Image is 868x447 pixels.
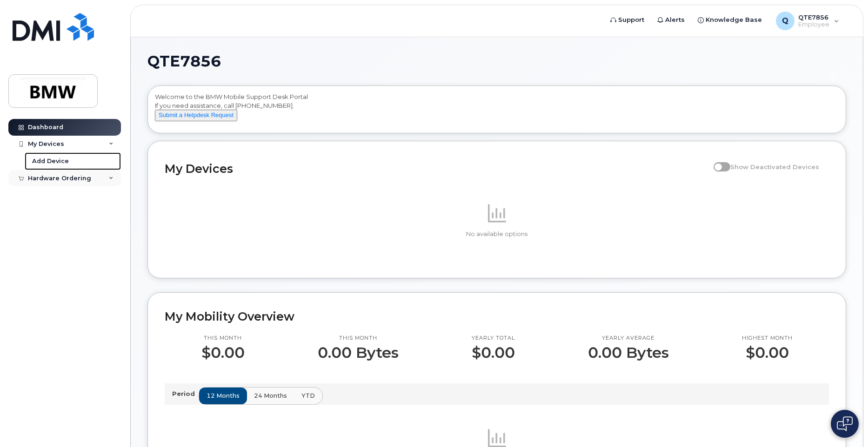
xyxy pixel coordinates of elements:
h2: My Mobility Overview [165,309,829,323]
p: Yearly total [472,335,515,342]
div: Welcome to the BMW Mobile Support Desk Portal If you need assistance, call [PHONE_NUMBER]. [155,92,839,130]
button: Submit a Helpdesk Request [155,110,237,121]
a: Submit a Helpdesk Request [155,111,237,118]
img: Open chat [837,416,853,431]
span: Show Deactivated Devices [730,163,819,171]
p: $0.00 [472,344,515,361]
p: Period [172,389,199,398]
p: No available options [165,230,829,238]
span: YTD [301,391,315,400]
p: 0.00 Bytes [318,344,399,361]
p: 0.00 Bytes [588,344,669,361]
p: $0.00 [201,344,245,361]
p: Highest month [742,335,793,342]
p: Yearly average [588,335,669,342]
span: 24 months [254,391,287,400]
h2: My Devices [165,162,709,176]
input: Show Deactivated Devices [714,158,721,165]
p: $0.00 [742,344,793,361]
span: QTE7856 [147,54,221,68]
p: This month [318,335,399,342]
p: This month [201,335,245,342]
